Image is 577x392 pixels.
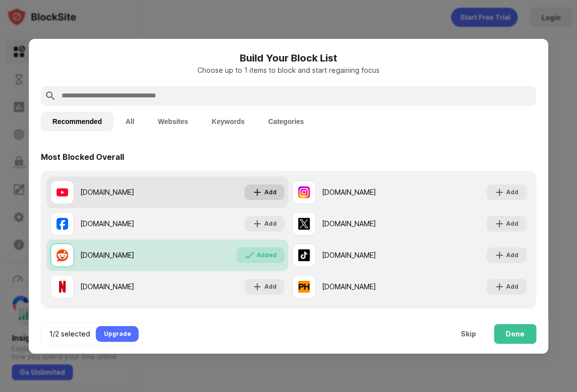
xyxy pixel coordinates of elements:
div: Add [506,282,518,292]
div: Upgrade [104,329,131,339]
div: Skip [461,330,476,338]
img: favicons [298,249,310,261]
h6: Build Your Block List [41,51,537,65]
img: search.svg [45,90,57,102]
button: Categories [256,112,316,131]
img: favicons [298,218,310,230]
div: 1/2 selected [49,329,90,339]
div: Add [264,282,277,292]
div: [DOMAIN_NAME] [322,187,410,197]
img: favicons [57,249,68,261]
div: Add [264,187,277,197]
div: Most Blocked Overall [41,152,124,162]
img: favicons [57,281,68,293]
div: Choose up to 1 items to block and start regaining focus [41,66,537,74]
div: Done [506,330,524,338]
div: [DOMAIN_NAME] [322,281,410,292]
div: [DOMAIN_NAME] [322,218,410,229]
div: [DOMAIN_NAME] [322,250,410,260]
img: favicons [57,218,68,230]
div: [DOMAIN_NAME] [80,250,168,260]
div: [DOMAIN_NAME] [80,187,168,197]
div: Add [264,219,277,229]
button: Websites [146,112,200,131]
div: Added [256,250,277,260]
img: favicons [298,281,310,293]
button: Recommended [41,112,114,131]
div: [DOMAIN_NAME] [80,281,168,292]
div: [DOMAIN_NAME] [80,218,168,229]
div: Add [506,250,518,260]
div: Add [506,219,518,229]
div: Add [506,187,518,197]
img: favicons [57,186,68,198]
img: favicons [298,186,310,198]
button: Keywords [200,112,256,131]
button: All [114,112,146,131]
